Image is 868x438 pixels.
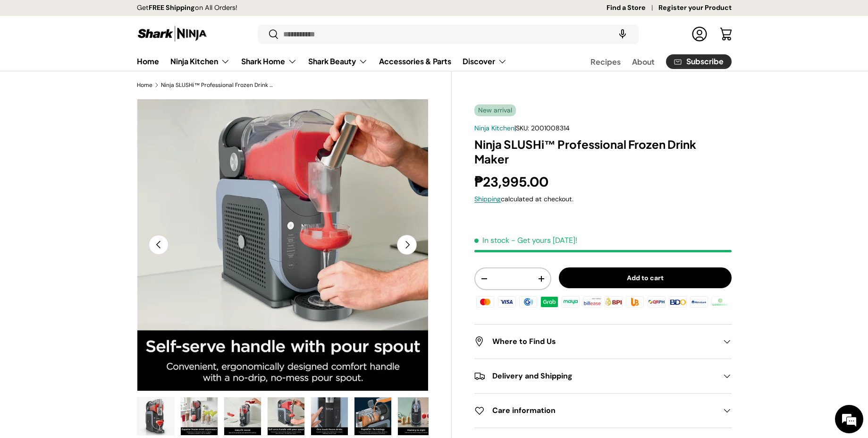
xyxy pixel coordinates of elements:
[149,3,195,12] strong: FREE Shipping
[474,359,731,393] summary: Delivery and Shipping
[474,104,516,116] span: New arrival
[137,3,237,13] p: Get on All Orders!
[474,137,731,166] h1: Ninja SLUSHi™ Professional Frozen Drink Maker
[518,295,539,309] img: gcash
[474,235,509,245] span: In stock
[49,53,159,65] div: Leave a message
[137,52,159,70] a: Home
[137,82,152,88] a: Home
[268,397,304,435] img: Ninja SLUSHi™ Professional Frozen Drink Maker
[137,52,507,71] nav: Primary
[539,295,560,309] img: grabpay
[568,52,732,71] nav: Secondary
[474,370,716,382] h2: Delivery and Shipping
[475,295,496,309] img: master
[155,5,177,27] div: Minimize live chat window
[165,52,236,71] summary: Ninja Kitchen
[137,25,208,43] img: Shark Ninja Philippines
[666,54,732,69] a: Subscribe
[457,52,513,71] summary: Discover
[496,295,517,309] img: visa
[5,258,180,291] textarea: Type your message and click 'Submit'
[137,397,174,435] img: Ninja SLUSHi™ Professional Frozen Drink Maker
[582,295,603,309] img: billease
[474,173,551,191] strong: ₱23,995.00
[531,124,570,132] span: 2001008314
[474,405,716,416] h2: Care information
[474,325,731,359] summary: Where to Find Us
[224,397,261,435] img: Ninja SLUSHi™ Professional Frozen Drink Maker
[686,58,724,65] span: Subscribe
[181,397,218,435] img: Ninja SLUSHi™ Professional Frozen Drink Maker
[138,291,171,304] em: Submit
[624,295,645,309] img: ubp
[710,295,731,309] img: landbank
[236,52,303,71] summary: Shark Home
[379,52,451,70] a: Accessories & Parts
[474,195,501,203] a: Shipping
[607,24,638,44] speech-search-button: Search by voice
[20,119,165,215] span: We are offline. Please leave us a message.
[303,52,373,71] summary: Shark Beauty
[311,397,348,435] img: Ninja SLUSHi™ Professional Frozen Drink Maker
[398,397,435,435] img: Ninja SLUSHi™ Professional Frozen Drink Maker
[646,295,666,309] img: qrph
[474,124,514,132] a: Ninja Kitchen
[607,3,658,13] a: Find a Store
[658,3,732,13] a: Register your Product
[511,235,577,245] p: - Get yours [DATE]!
[137,81,452,89] nav: Breadcrumbs
[514,124,570,132] span: |
[474,336,716,347] h2: Where to Find Us
[667,295,688,309] img: bdo
[516,124,529,132] span: SKU:
[354,397,391,435] img: Ninja SLUSHi™ Professional Frozen Drink Maker
[632,52,655,71] a: About
[559,267,732,289] button: Add to cart
[474,194,731,204] div: calculated at checkout.
[689,295,709,309] img: metrobank
[161,82,274,88] a: Ninja SLUSHi™ Professional Frozen Drink Maker
[603,295,624,309] img: bpi
[560,295,581,309] img: maya
[590,52,621,71] a: Recipes
[474,394,731,428] summary: Care information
